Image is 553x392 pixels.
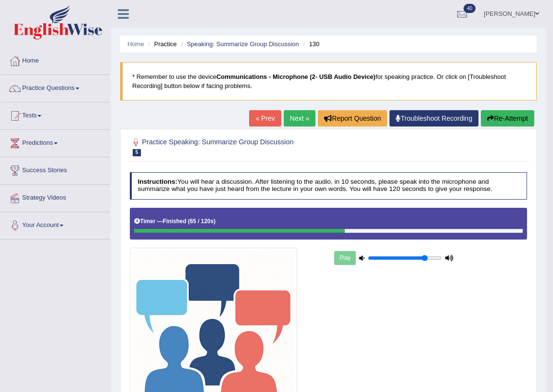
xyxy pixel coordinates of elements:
[188,218,190,225] b: (
[216,73,376,80] b: Communications - Microphone (2- USB Audio Device)
[120,62,537,101] blockquote: * Remember to use the device for speaking practice. Or click on [Troubleshoot Recording] button b...
[0,102,110,126] a: Tests
[0,212,110,236] a: Your Account
[146,39,176,49] li: Practice
[301,39,319,49] li: 130
[214,218,215,225] b: )
[187,40,299,48] a: Speaking: Summarize Group Discussion
[130,136,377,156] h2: Practice Speaking: Summarize Group Discussion
[284,110,315,126] a: Next »
[0,185,110,209] a: Strategy Videos
[133,149,141,156] span: 5
[0,130,110,154] a: Predictions
[130,172,528,200] h4: You will hear a discussion. After listening to the audio, in 10 seconds, please speak into the mi...
[163,218,187,225] b: Finished
[190,218,214,225] b: 65 / 120s
[138,178,177,185] b: Instructions:
[134,218,215,225] h5: Timer —
[390,110,478,126] a: Troubleshoot Recording
[0,157,110,181] a: Success Stories
[464,4,476,13] span: 40
[0,48,110,72] a: Home
[127,40,144,48] a: Home
[318,110,387,126] button: Report Question
[249,110,281,126] a: « Prev
[0,75,110,99] a: Practice Questions
[481,110,534,126] button: Re-Attempt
